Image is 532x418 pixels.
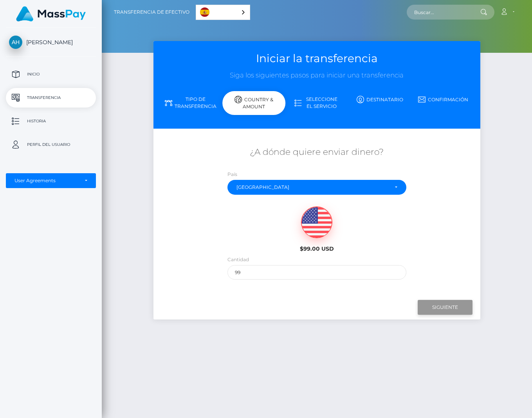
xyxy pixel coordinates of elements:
a: Destinatario [348,93,411,106]
a: Transferencia [6,88,96,108]
p: Transferencia [9,92,93,104]
p: Perfil del usuario [9,139,93,151]
a: Tipo de transferencia [159,93,222,113]
h6: $99.00 USD [277,246,356,252]
h3: Siga los siguientes pasos para iniciar una transferencia [159,71,475,80]
label: País [227,171,237,178]
div: Country & Amount [222,91,285,115]
div: User Agreements [14,178,79,184]
a: Inicio [6,65,96,84]
button: User Agreements [6,173,96,188]
a: Perfil del usuario [6,135,96,154]
label: Cantidad [227,256,249,263]
h5: ¿A dónde quiere enviar dinero? [159,146,475,158]
div: Language [196,5,250,20]
div: [GEOGRAPHIC_DATA] [236,184,389,190]
aside: Language selected: Español [196,5,250,20]
p: Historia [9,115,93,127]
a: Confirmación [411,93,474,106]
input: Cantidad a enviar en USD (Máximo: ) [227,265,407,280]
p: Inicio [9,68,93,80]
a: Historia [6,111,96,131]
img: USD.png [301,207,332,238]
button: Mexico [227,180,407,195]
a: Seleccione el servicio [285,93,348,113]
a: Español [196,5,250,20]
a: Transferencia de efectivo [114,4,189,20]
h3: Iniciar la transferencia [159,51,475,66]
img: MassPay [16,6,86,22]
input: Siguiente [418,300,472,315]
input: Buscar... [407,5,480,20]
span: [PERSON_NAME] [6,39,96,46]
